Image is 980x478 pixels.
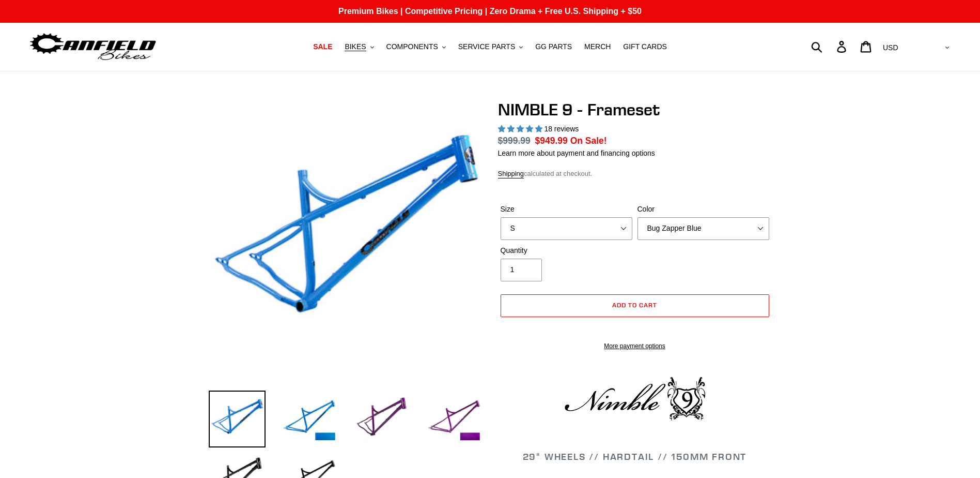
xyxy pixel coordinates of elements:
h1: NIMBLE 9 - Frameset [498,100,772,119]
span: On Sale! [570,134,607,147]
img: NIMBLE 9 - Frameset [211,102,480,372]
a: SALE [308,40,337,54]
div: calculated at checkout. [498,169,772,179]
a: Shipping [498,170,524,178]
span: $949.99 [535,136,568,146]
span: COMPONENTS [386,42,438,51]
span: 29" WHEELS // HARDTAIL // 150MM FRONT [523,451,747,462]
label: Color [637,204,769,215]
span: Add to cart [612,301,657,309]
img: Load image into Gallery viewer, NIMBLE 9 - Frameset [281,391,338,447]
img: Canfield Bikes [28,31,158,63]
span: GG PARTS [535,42,572,51]
img: Load image into Gallery viewer, NIMBLE 9 - Frameset [426,391,483,447]
span: BIKES [345,42,366,51]
a: GIFT CARDS [618,40,672,54]
button: SERVICE PARTS [453,40,528,54]
span: 4.89 stars [498,125,545,133]
label: Size [501,204,632,215]
span: GIFT CARDS [623,42,667,51]
button: BIKES [339,40,379,54]
span: MERCH [584,42,611,51]
a: More payment options [501,341,769,351]
img: Load image into Gallery viewer, NIMBLE 9 - Frameset [353,391,410,447]
input: Search [817,35,843,58]
a: Learn more about payment and financing options [498,149,655,157]
a: GG PARTS [530,40,577,54]
label: Quantity [501,245,632,256]
s: $999.99 [498,136,531,146]
button: Add to cart [501,294,769,317]
button: COMPONENTS [381,40,451,54]
img: Load image into Gallery viewer, NIMBLE 9 - Frameset [209,391,266,447]
span: 18 reviews [544,125,579,133]
span: SALE [313,42,332,51]
span: SERVICE PARTS [458,42,515,51]
a: MERCH [579,40,616,54]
